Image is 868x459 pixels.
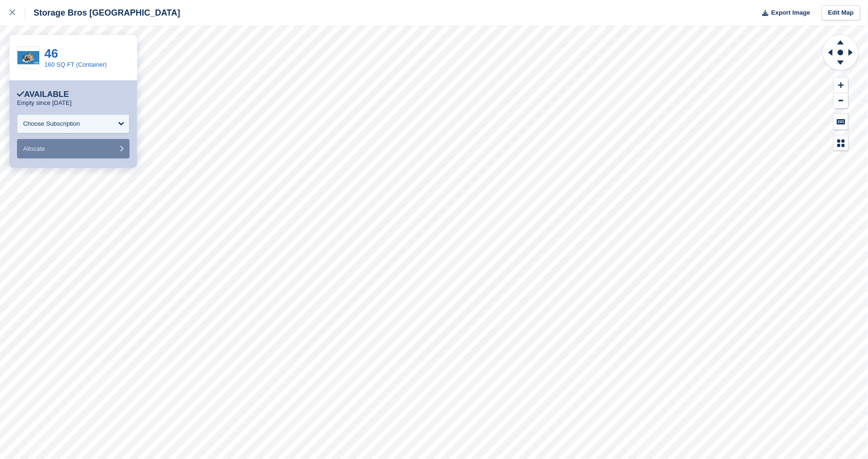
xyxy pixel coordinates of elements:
[17,99,71,107] p: Empty since [DATE]
[834,135,848,151] button: Map Legend
[771,8,810,17] span: Export Image
[822,5,860,21] a: Edit Map
[44,61,107,68] a: 160 SQ FT (Container)
[17,139,129,158] button: Allocate
[17,90,69,99] div: Available
[23,119,80,129] div: Choose Subscription
[756,5,810,21] button: Export Image
[834,93,848,109] button: Zoom Out
[25,7,180,18] div: Storage Bros [GEOGRAPHIC_DATA]
[17,51,39,64] img: 160.png
[834,78,848,93] button: Zoom In
[23,145,45,152] span: Allocate
[834,114,848,130] button: Keyboard Shortcuts
[44,46,58,61] a: 46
